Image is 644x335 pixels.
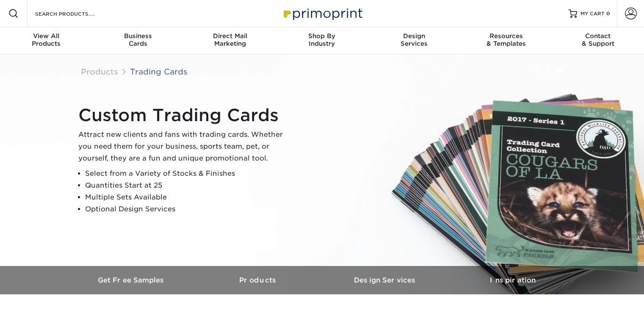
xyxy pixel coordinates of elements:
[130,67,188,76] a: Trading Cards
[34,8,117,19] input: SEARCH PRODUCTS.....
[322,276,449,284] h3: Design Services
[85,203,290,215] li: Optional Design Services
[322,266,449,294] a: Design Services
[195,276,322,284] h3: Products
[92,27,184,54] a: BusinessCards
[368,32,460,47] div: Services
[85,168,290,180] li: Select from a Variety of Stocks & Finishes
[276,27,368,54] a: Shop ByIndustry
[184,27,276,54] a: Direct MailMarketing
[580,10,605,17] span: MY CART
[552,27,644,54] a: Contact& Support
[449,276,576,284] h3: Inspiration
[606,11,610,17] span: 0
[368,32,460,40] span: Design
[85,180,290,191] li: Quantities Start at 25
[552,32,644,47] div: & Support
[85,191,290,203] li: Multiple Sets Available
[276,32,368,40] span: Shop By
[280,4,365,22] img: Primoprint
[460,27,552,54] a: Resources& Templates
[552,32,644,40] span: Contact
[92,32,184,40] span: Business
[184,32,276,40] span: Direct Mail
[368,27,460,54] a: DesignServices
[81,67,118,76] a: Products
[78,129,290,164] p: Attract new clients and fans with trading cards. Whether you need them for your business, sports ...
[276,32,368,47] div: Industry
[460,32,552,40] span: Resources
[460,32,552,47] div: & Templates
[92,32,184,47] div: Cards
[195,266,322,294] a: Products
[68,266,195,294] a: Get Free Samples
[184,32,276,47] div: Marketing
[68,276,195,284] h3: Get Free Samples
[449,266,576,294] a: Inspiration
[78,105,290,125] h1: Custom Trading Cards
